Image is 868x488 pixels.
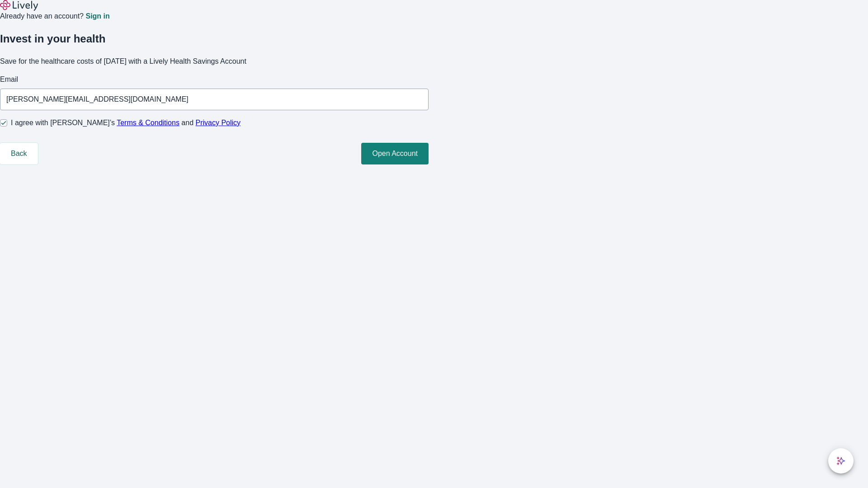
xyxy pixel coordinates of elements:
a: Terms & Conditions [117,119,179,127]
a: Sign in [85,13,109,20]
button: chat [828,448,854,474]
button: Open Account [361,143,429,164]
span: I agree with [PERSON_NAME]’s and [11,117,241,128]
a: Privacy Policy [196,119,241,127]
svg: Lively AI Assistant [836,456,845,465]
